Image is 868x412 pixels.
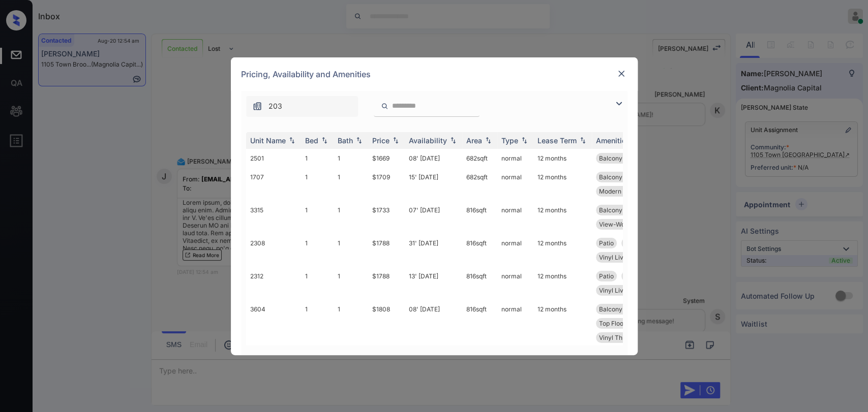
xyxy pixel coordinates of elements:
[462,234,497,267] td: 816 sqft
[599,206,645,214] span: Balcony - Large
[599,305,645,313] span: Balcony - Large
[613,98,625,110] img: icon-zuma
[334,201,368,234] td: 1
[462,300,497,347] td: 816 sqft
[372,136,390,145] div: Price
[533,300,592,347] td: 12 months
[616,69,626,79] img: close
[596,136,630,145] div: Amenities
[462,168,497,201] td: 682 sqft
[537,136,577,145] div: Lease Term
[497,300,533,347] td: normal
[405,168,462,201] td: 15' [DATE]
[578,137,588,144] img: sorting
[246,168,301,201] td: 1707
[497,201,533,234] td: normal
[391,137,401,144] img: sorting
[334,267,368,300] td: 1
[497,149,533,168] td: normal
[301,149,334,168] td: 1
[301,300,334,347] td: 1
[599,239,614,247] span: Patio
[368,201,405,234] td: $1733
[497,234,533,267] td: normal
[501,136,518,145] div: Type
[462,201,497,234] td: 816 sqft
[301,201,334,234] td: 1
[252,101,262,111] img: icon-zuma
[497,168,533,201] td: normal
[405,149,462,168] td: 08' [DATE]
[334,300,368,347] td: 1
[334,149,368,168] td: 1
[466,136,482,145] div: Area
[519,137,529,144] img: sorting
[533,201,592,234] td: 12 months
[533,149,592,168] td: 12 months
[250,136,286,145] div: Unit Name
[599,187,649,195] span: Modern Finish -...
[301,168,334,201] td: 1
[246,300,301,347] td: 3604
[368,168,405,201] td: $1709
[246,234,301,267] td: 2308
[599,154,645,162] span: Balcony - Large
[368,267,405,300] td: $1788
[405,267,462,300] td: 13' [DATE]
[599,272,614,280] span: Patio
[319,137,330,144] img: sorting
[405,300,462,347] td: 08' [DATE]
[338,136,353,145] div: Bath
[381,102,388,111] img: icon-zuma
[246,267,301,300] td: 2312
[533,234,592,267] td: 12 months
[268,101,282,112] span: 203
[334,168,368,201] td: 1
[246,149,301,168] td: 2501
[405,234,462,267] td: 31' [DATE]
[599,220,639,228] span: View-Wooded
[533,168,592,201] td: 12 months
[405,201,462,234] td: 07' [DATE]
[368,234,405,267] td: $1788
[599,334,651,341] span: Vinyl Throughou...
[231,57,638,91] div: Pricing, Availability and Amenities
[287,137,297,144] img: sorting
[246,201,301,234] td: 3315
[497,267,533,300] td: normal
[409,136,447,145] div: Availability
[354,137,364,144] img: sorting
[599,253,644,261] span: Vinyl Living Di...
[368,300,405,347] td: $1808
[305,136,318,145] div: Bed
[368,149,405,168] td: $1669
[301,267,334,300] td: 1
[462,149,497,168] td: 682 sqft
[599,320,639,327] span: Top Floor Unit
[599,287,644,294] span: Vinyl Living Di...
[448,137,458,144] img: sorting
[483,137,493,144] img: sorting
[462,267,497,300] td: 816 sqft
[533,267,592,300] td: 12 months
[599,173,645,181] span: Balcony - Large
[301,234,334,267] td: 1
[334,234,368,267] td: 1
